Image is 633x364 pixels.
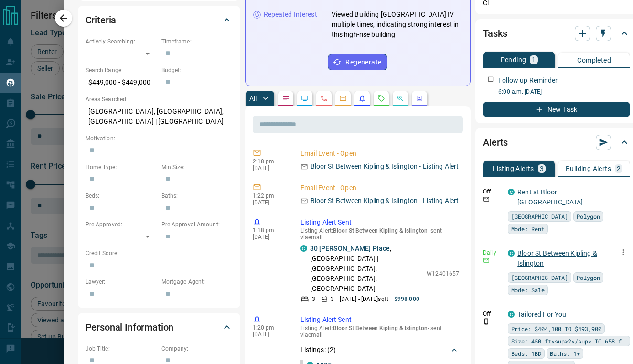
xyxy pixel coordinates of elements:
p: Bloor St Between Kipling & Islington - Listing Alert [311,196,459,206]
svg: Notes [282,95,290,102]
p: [DATE] [253,234,286,240]
a: Bloor St Between Kipling & Islington [517,249,597,267]
p: Email Event - Open [300,149,460,159]
p: [DATE] [253,199,286,206]
p: , [GEOGRAPHIC_DATA] | [GEOGRAPHIC_DATA], [GEOGRAPHIC_DATA], [GEOGRAPHIC_DATA] [310,244,422,294]
p: Lawyer: [86,278,157,286]
p: [DATE] - [DATE] sqft [340,295,388,303]
h2: Alerts [483,135,508,150]
span: [GEOGRAPHIC_DATA] [511,212,568,221]
p: Timeframe: [161,37,233,46]
h2: Tasks [483,26,507,41]
span: Price: $404,100 TO $493,900 [511,324,601,333]
p: Motivation: [86,134,233,143]
p: Listing Alert Sent [300,217,460,227]
svg: Email [483,196,490,203]
p: Credit Score: [86,249,233,257]
p: 2 [617,165,621,172]
p: Budget: [161,66,233,75]
p: Areas Searched: [86,95,233,104]
button: Regenerate [328,54,387,70]
span: Polygon [577,273,600,282]
p: Beds: [86,192,157,200]
p: [DATE] [253,331,286,338]
a: Rent at Bloor [GEOGRAPHIC_DATA] [517,188,583,206]
p: Company: [161,344,233,353]
p: Off [483,310,502,318]
svg: Requests [377,95,385,102]
p: Listing Alert : - sent via email [300,227,460,241]
div: Tasks [483,22,630,45]
p: Listing Alerts [493,165,534,172]
p: 1:22 pm [253,193,286,199]
span: Bloor St Between Kipling & Islington [333,325,428,332]
svg: Opportunities [397,95,404,102]
span: Beds: 1BD [511,349,541,358]
p: Off [483,187,502,196]
svg: Listing Alerts [358,95,366,102]
h2: Criteria [86,12,117,28]
p: Bloor St Between Kipling & Islington - Listing Alert [311,161,459,171]
p: Actively Searching: [86,37,157,46]
div: Personal Information [86,316,233,339]
a: 30 [PERSON_NAME] Place [310,245,390,252]
p: Baths: [161,192,233,200]
p: $449,000 - $449,000 [86,75,157,90]
p: Home Type: [86,163,157,171]
span: Mode: Sale [511,285,545,295]
p: Pre-Approval Amount: [161,220,233,229]
span: [GEOGRAPHIC_DATA] [511,273,568,282]
p: Listing Alert Sent [300,315,460,325]
p: Mortgage Agent: [161,278,233,286]
p: [DATE] [253,165,286,171]
div: Criteria [86,9,233,32]
div: condos.ca [508,250,515,257]
div: condos.ca [508,311,515,318]
button: New Task [483,102,630,117]
p: 1:18 pm [253,227,286,234]
div: Listings: (2) [300,341,460,359]
span: Bloor St Between Kipling & Islington [333,227,428,234]
p: Pending [501,56,526,63]
span: Size: 450 ft<sup>2</sup> TO 658 ft<sup>2</sup> [511,336,627,346]
svg: Emails [339,95,347,102]
p: Repeated Interest [264,10,317,20]
span: Polygon [577,212,600,221]
span: Mode: Rent [511,224,545,234]
h2: Personal Information [86,320,174,335]
p: 2:18 pm [253,158,286,165]
div: condos.ca [300,245,307,252]
p: Completed [577,57,611,64]
p: Search Range: [86,66,157,75]
svg: Email [483,257,490,264]
p: All [249,95,257,102]
p: W12401657 [427,269,459,278]
span: Baths: 1+ [550,349,580,358]
p: 1:20 pm [253,324,286,331]
a: Tailored For You [517,310,566,318]
p: Building Alerts [566,165,611,172]
p: Follow up Reminder [498,75,558,86]
p: 3 [331,295,334,303]
p: Daily [483,248,502,257]
p: Viewed Building [GEOGRAPHIC_DATA] IV multiple times, indicating strong interest in this high-rise... [332,10,463,40]
p: Pre-Approved: [86,220,157,229]
p: Listings: ( 2 ) [300,345,336,355]
p: 6:00 a.m. [DATE] [498,87,630,96]
p: $998,000 [394,295,419,303]
svg: Lead Browsing Activity [301,95,309,102]
div: Alerts [483,131,630,154]
svg: Agent Actions [416,95,423,102]
p: Listing Alert : - sent via email [300,325,460,338]
p: 3 [312,295,315,303]
p: 1 [532,56,536,63]
p: 3 [540,165,544,172]
p: Email Event - Open [300,183,460,193]
svg: Push Notification Only [483,318,490,325]
p: Min Size: [161,163,233,171]
svg: Calls [320,95,328,102]
p: Job Title: [86,344,157,353]
p: [GEOGRAPHIC_DATA], [GEOGRAPHIC_DATA], [GEOGRAPHIC_DATA] | [GEOGRAPHIC_DATA] [86,104,233,129]
div: condos.ca [508,189,515,195]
